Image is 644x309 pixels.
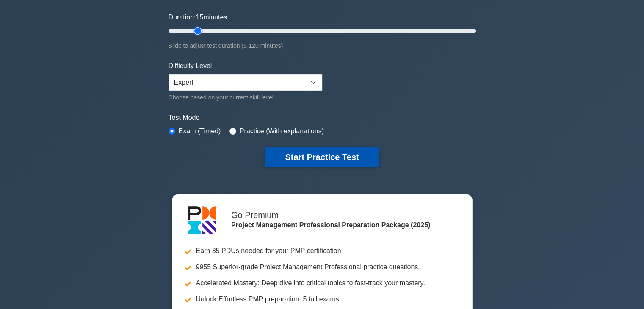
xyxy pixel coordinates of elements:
div: Slide to adjust test duration (5-120 minutes) [169,41,476,51]
label: Exam (Timed) [179,126,221,136]
label: Difficulty Level [169,61,212,71]
button: Start Practice Test [265,147,379,167]
label: Practice (With explanations) [240,126,324,136]
div: Choose based on your current skill level [169,92,322,102]
span: 15 [196,14,203,21]
label: Duration: minutes [169,12,227,22]
label: Test Mode [169,113,476,123]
